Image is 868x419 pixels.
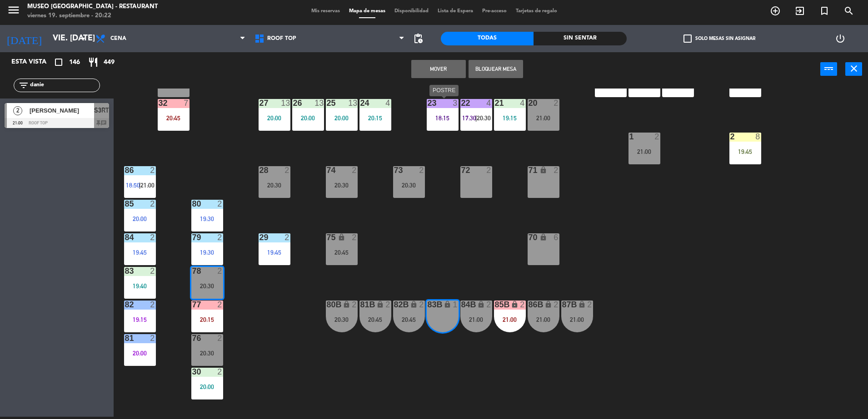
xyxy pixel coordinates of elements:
div: 19:15 [124,316,156,323]
div: 20 [529,99,529,107]
div: 20:15 [359,115,391,121]
div: 85B [495,301,495,309]
div: 20:00 [259,115,290,121]
span: Roof Top [267,35,296,42]
div: 20:30 [393,182,425,188]
div: 20:45 [393,316,425,323]
div: 24 [360,99,361,107]
div: 71 [529,166,529,174]
div: 84 [125,233,125,242]
div: 21:00 [494,316,526,323]
div: 13 [281,99,290,107]
div: viernes 19. septiembre - 20:22 [27,11,158,20]
button: close [845,62,862,76]
i: filter_list [18,80,29,91]
div: 2 [150,301,155,309]
div: 19:40 [124,283,156,289]
div: 72 [461,166,462,174]
i: lock [477,301,485,308]
i: crop_square [53,57,64,68]
div: 2 [217,233,223,242]
div: 19:45 [729,148,761,155]
i: lock [410,301,418,308]
div: 82 [125,301,125,309]
div: Museo [GEOGRAPHIC_DATA] - Restaurant [27,2,158,11]
span: Cena [110,35,126,42]
div: 8 [755,133,761,141]
div: 21:00 [528,115,559,121]
div: 6 [554,233,559,242]
span: | [139,182,141,189]
div: 83B [428,301,428,309]
div: 2 [150,166,155,174]
div: 21:00 [460,316,492,323]
div: 20:45 [158,115,190,121]
span: | [475,114,477,122]
div: 2 [654,133,660,141]
div: 73 [394,166,394,174]
div: 1 [453,301,458,309]
span: check_box_outline_blank [683,35,692,43]
div: 86B [529,301,529,309]
div: 2 [150,233,155,242]
div: 2 [217,368,223,376]
button: menu [7,3,20,20]
div: 20:00 [124,216,156,222]
button: Bloquear Mesa [469,60,523,78]
div: 2 [554,301,559,309]
div: 2 [554,99,559,107]
div: 20:00 [292,115,324,121]
div: 20:00 [191,384,223,390]
span: Mis reservas [307,9,344,14]
i: restaurant [88,57,99,68]
div: 20:15 [191,316,223,323]
div: 18:15 [427,115,459,121]
i: power_settings_new [835,33,846,44]
div: 87B [562,301,563,309]
div: 2 [150,267,155,275]
div: 2 [217,267,223,275]
div: 19:30 [191,249,223,256]
div: 2 [150,334,155,342]
span: 18:50 [126,182,140,189]
i: lock [338,233,345,241]
div: 4 [486,99,492,107]
span: S3RT [94,105,109,116]
div: 23 [428,99,428,107]
i: close [848,63,859,74]
div: 84B [461,301,462,309]
i: lock [511,301,519,308]
div: Sin sentar [534,32,626,45]
div: 19:30 [191,216,223,222]
i: power_input [823,63,834,74]
div: 20:30 [259,182,290,188]
div: 20:00 [124,350,156,356]
div: 2 [352,166,357,174]
span: [PERSON_NAME] [30,106,94,115]
div: 2 [486,166,492,174]
i: lock [343,301,350,308]
span: Disponibilidad [390,9,433,14]
span: 2 [13,106,22,115]
div: 21:00 [561,316,593,323]
div: 4 [385,99,391,107]
span: Mapa de mesas [344,9,390,14]
div: 4 [520,99,525,107]
div: 20:00 [326,115,358,121]
div: 20:30 [326,316,358,323]
span: 17:30 [462,114,476,122]
div: 2 [486,301,492,309]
